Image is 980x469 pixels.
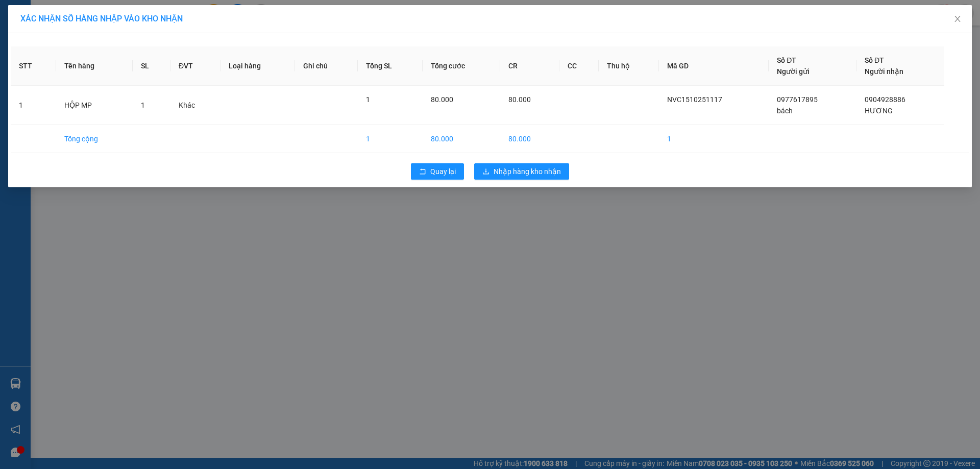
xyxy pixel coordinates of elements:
button: Close [943,5,972,34]
td: HỘP MP [56,86,133,125]
span: Người nhận [865,67,903,76]
span: Số ĐT [777,56,796,64]
span: 80.000 [508,95,531,104]
span: NVC1510251117 [667,95,722,104]
span: 0904928886 [865,95,905,104]
button: rollbackQuay lại [411,163,464,180]
button: downloadNhập hàng kho nhận [474,163,569,180]
td: 1 [11,86,56,125]
th: Thu hộ [599,46,659,86]
span: 0977617895 [777,95,818,104]
th: ĐVT [170,46,220,86]
th: Mã GD [659,46,769,86]
td: 80.000 [500,125,560,153]
span: Quay lại [430,166,456,177]
td: 1 [659,125,769,153]
th: CC [559,46,599,86]
span: rollback [419,168,426,176]
span: 80.000 [431,95,453,104]
th: SL [133,46,170,86]
span: Số ĐT [865,56,884,64]
td: Khác [170,86,220,125]
span: XÁC NHẬN SỐ HÀNG NHẬP VÀO KHO NHẬN [20,14,183,23]
td: 80.000 [423,125,500,153]
th: Loại hàng [220,46,295,86]
span: HƯƠNG [865,107,893,115]
span: Người gửi [777,67,810,76]
img: logo.jpg [13,13,89,64]
td: Tổng cộng [56,125,133,153]
b: GỬI : VP [PERSON_NAME] [13,69,178,86]
span: download [482,168,489,176]
th: Tổng SL [358,46,423,86]
th: Tổng cước [423,46,500,86]
th: STT [11,46,56,86]
span: Nhập hàng kho nhận [494,166,561,177]
td: 1 [358,125,423,153]
span: bách [777,107,793,115]
span: 1 [141,101,145,109]
span: 1 [366,95,370,104]
th: Ghi chú [295,46,358,86]
th: CR [500,46,560,86]
th: Tên hàng [56,46,133,86]
li: 271 - [PERSON_NAME] - [GEOGRAPHIC_DATA] - [GEOGRAPHIC_DATA] [95,25,427,38]
span: close [953,15,962,23]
